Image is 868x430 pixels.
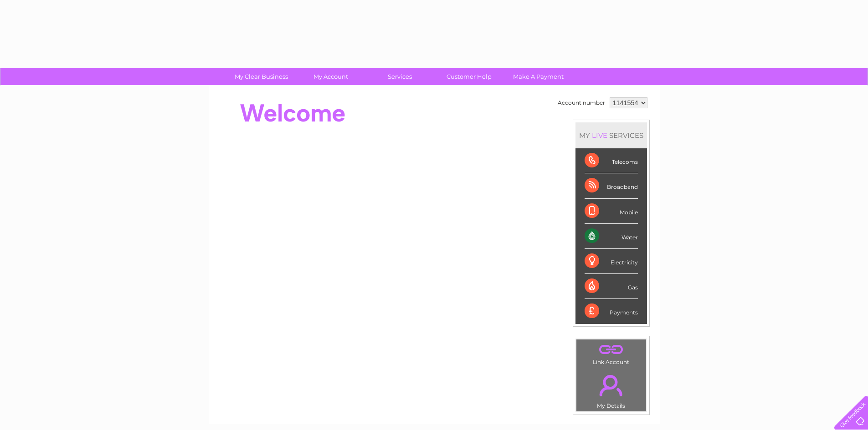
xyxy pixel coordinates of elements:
[579,342,644,358] a: .
[576,339,647,368] td: Link Account
[585,249,638,274] div: Electricity
[576,367,647,412] td: My Details
[501,68,576,85] a: Make A Payment
[224,68,299,85] a: My Clear Business
[555,95,607,111] td: Account number
[575,122,647,148] div: MY SERVICES
[585,274,638,299] div: Gas
[585,199,638,224] div: Mobile
[585,173,638,198] div: Broadband
[293,68,368,85] a: My Account
[431,68,507,85] a: Customer Help
[362,68,437,85] a: Services
[579,369,644,401] a: .
[585,299,638,324] div: Payments
[590,131,609,140] div: LIVE
[585,148,638,173] div: Telecoms
[585,224,638,249] div: Water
